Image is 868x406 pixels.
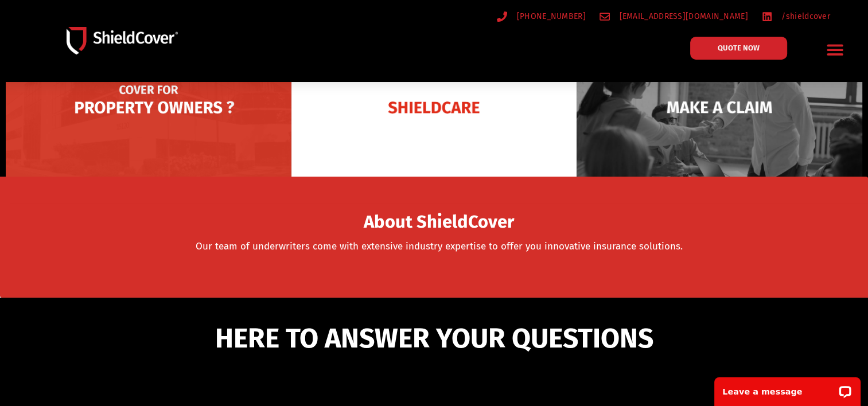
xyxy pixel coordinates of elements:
a: About ShieldCover [364,218,514,230]
a: [EMAIL_ADDRESS][DOMAIN_NAME] [600,9,748,24]
span: QUOTE NOW [718,44,760,52]
span: /shieldcover [779,9,830,24]
img: Shield-Cover-Underwriting-Australia-logo-full [67,27,178,54]
span: [EMAIL_ADDRESS][DOMAIN_NAME] [616,9,748,24]
a: [PHONE_NUMBER] [497,9,586,24]
a: QUOTE NOW [690,37,787,60]
h5: HERE TO ANSWER YOUR QUESTIONS [130,325,738,352]
span: [PHONE_NUMBER] [514,9,586,24]
a: /shieldcover [762,9,830,24]
div: Menu Toggle [822,36,848,63]
iframe: LiveChat chat widget [707,370,868,406]
a: Our team of underwriters come with extensive industry expertise to offer you innovative insurance... [196,240,683,252]
span: About ShieldCover [364,215,514,229]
